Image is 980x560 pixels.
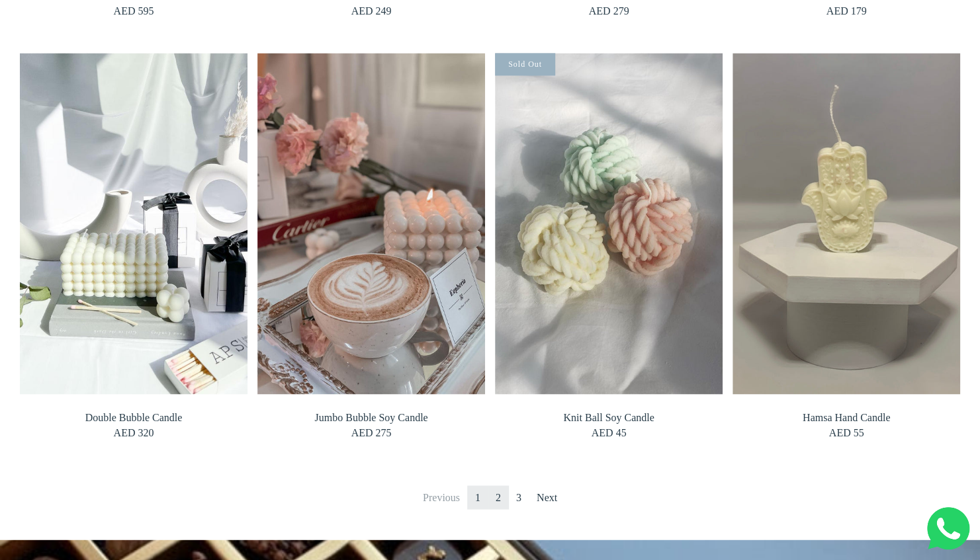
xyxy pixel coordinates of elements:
[467,485,488,509] span: 1
[589,5,629,17] span: AED 279
[351,426,392,438] span: AED 275
[829,426,864,438] span: AED 55
[733,407,960,444] a: Hamsa Hand Candle AED 55
[495,411,723,424] span: Knit Ball Soy Candle
[415,475,565,520] nav: Pagination Navigation
[529,485,565,509] a: Next
[114,426,154,438] span: AED 320
[733,411,960,424] span: Hamsa Hand Candle
[826,5,867,17] span: AED 179
[257,407,485,444] a: Jumbo Bubble Soy Candle AED 275
[20,407,247,444] a: Double Bubble Candle AED 320
[927,507,969,549] img: Whatsapp
[495,407,723,444] a: Knit Ball Soy Candle AED 45
[488,485,509,509] a: Go to page 2
[257,411,485,424] span: Jumbo Bubble Soy Candle
[114,5,154,17] span: AED 595
[20,53,247,394] img: Double Bubble Candle
[351,5,392,17] span: AED 249
[592,426,627,438] span: AED 45
[257,53,485,394] img: Jumbo Bubble Soy Candle
[20,411,247,424] span: Double Bubble Candle
[495,53,723,394] img: Knit Ball Soy Candle
[733,53,960,394] img: Hamsa Hand Candle
[508,485,529,509] a: Go to page 3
